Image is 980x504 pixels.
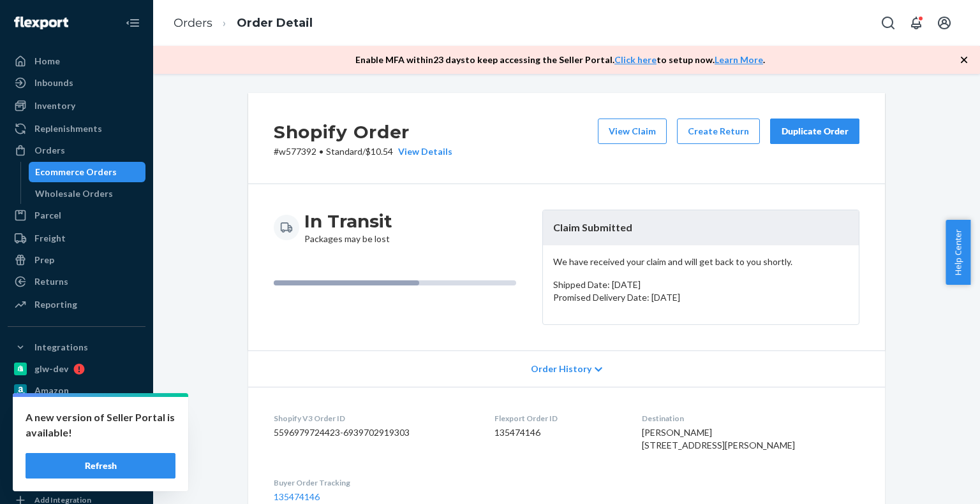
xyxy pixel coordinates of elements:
[903,10,929,36] button: Open notifications
[174,16,212,30] a: Orders
[8,140,145,161] a: Orders
[553,278,849,291] p: Shipped Date: [DATE]
[553,291,849,304] p: Promised Delivery Date: [DATE]
[8,205,145,226] a: Parcel
[531,363,591,375] span: Order History
[34,209,61,222] div: Parcel
[35,166,117,178] div: Ecommerce Orders
[553,256,849,268] p: We have received your claim and will get back to you shortly.
[34,384,69,397] div: Amazon
[34,341,88,354] div: Integrations
[34,122,102,135] div: Replenishments
[781,125,849,138] div: Duplicate Order
[304,210,392,245] div: Packages may be lost
[120,10,145,36] button: Close Navigation
[35,187,113,200] div: Wholesale Orders
[8,337,145,357] button: Integrations
[319,146,323,157] span: •
[8,402,145,422] a: Deliverr API
[34,232,66,245] div: Freight
[29,162,146,182] a: Ecommerce Orders
[274,413,474,424] dt: Shopify V3 Order ID
[598,119,667,144] button: View Claim
[326,146,362,157] span: Standard
[34,55,60,68] div: Home
[34,76,73,89] div: Inbounds
[770,119,859,144] button: Duplicate Order
[8,445,145,466] a: Walmart
[677,119,760,144] button: Create Return
[875,10,901,36] button: Open Search Box
[34,363,68,375] div: glw-dev
[8,359,145,379] a: glw-dev
[494,413,622,424] dt: Flexport Order ID
[163,4,323,42] ol: breadcrumbs
[8,250,145,270] a: Prep
[34,298,77,311] div: Reporting
[494,426,622,439] dd: 135474146
[8,73,145,93] a: Inbounds
[8,467,145,487] a: ChannelAdvisor
[274,119,452,145] h2: Shopify Order
[543,210,859,245] header: Claim Submitted
[34,99,75,112] div: Inventory
[26,453,175,479] button: Refresh
[8,96,145,116] a: Inventory
[355,54,765,66] p: Enable MFA within 23 days to keep accessing the Seller Portal. to setup now. .
[29,184,146,204] a: Wholesale Orders
[8,228,145,248] a: Freight
[274,426,474,439] dd: 5596979724423-6939702919303
[715,54,763,65] a: Learn More
[34,144,65,157] div: Orders
[8,119,145,139] a: Replenishments
[274,145,452,158] p: # w577392 / $10.54
[34,254,54,266] div: Prep
[8,380,145,401] a: Amazon
[614,54,657,65] a: Click here
[274,477,474,488] dt: Buyer Order Tracking
[8,271,145,292] a: Returns
[393,145,452,158] button: View Details
[8,51,145,71] a: Home
[946,220,970,285] button: Help Center
[642,427,795,450] span: [PERSON_NAME] [STREET_ADDRESS][PERSON_NAME]
[304,210,392,233] h3: In Transit
[932,10,957,36] button: Open account menu
[274,491,320,502] a: 135474146
[8,424,145,444] a: great-lakes-gelatin-2
[237,16,313,30] a: Order Detail
[14,17,68,29] img: Flexport logo
[34,275,68,288] div: Returns
[8,294,145,315] a: Reporting
[642,413,859,424] dt: Destination
[26,410,175,440] p: A new version of Seller Portal is available!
